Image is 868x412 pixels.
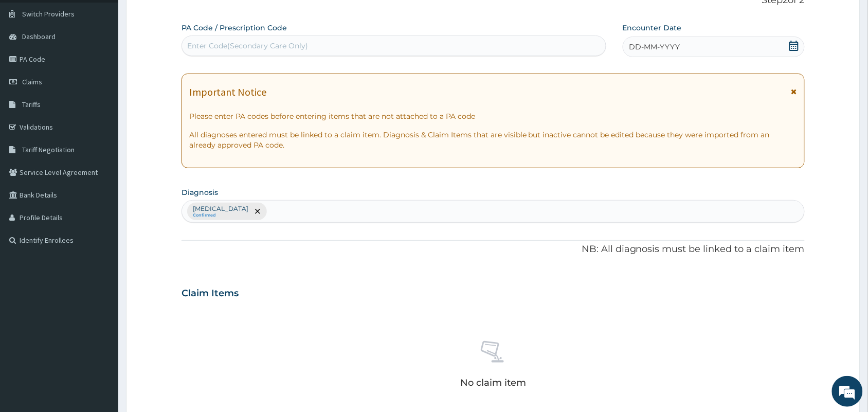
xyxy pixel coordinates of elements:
textarea: Type your message and hit 'Enter' [5,281,196,317]
span: Claims [22,77,42,86]
h1: Important Notice [189,86,266,98]
h3: Claim Items [182,288,239,299]
div: Chat with us now [53,58,173,71]
span: Dashboard [22,32,56,41]
p: Please enter PA codes before entering items that are not attached to a PA code [189,111,797,121]
label: Diagnosis [182,187,218,198]
img: d_794563401_company_1708531726252_794563401 [19,51,42,77]
span: DD-MM-YYYY [629,42,680,52]
div: Enter Code(Secondary Care Only) [187,41,308,51]
p: NB: All diagnosis must be linked to a claim item [182,243,805,256]
span: Tariffs [22,100,41,109]
p: All diagnoses entered must be linked to a claim item. Diagnosis & Claim Items that are visible bu... [189,130,797,150]
label: PA Code / Prescription Code [182,23,287,33]
span: Switch Providers [22,9,75,19]
p: No claim item [460,378,526,388]
label: Encounter Date [623,23,682,33]
span: Tariff Negotiation [22,145,75,154]
span: We're online! [60,130,142,234]
div: Minimize live chat window [169,5,193,30]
